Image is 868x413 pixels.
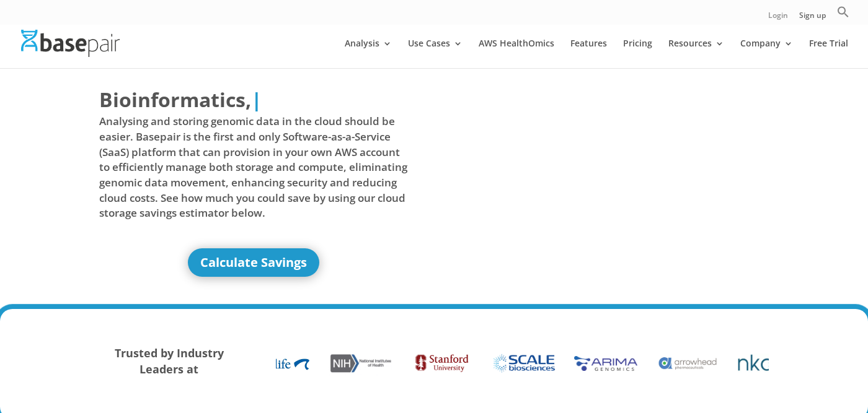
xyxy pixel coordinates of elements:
img: Basepair [21,30,120,56]
svg: Search [837,6,849,18]
span: Analysing and storing genomic data in the cloud should be easier. Basepair is the first and only ... [99,114,408,220]
a: Use Cases [408,39,463,68]
a: Sign up [799,12,826,25]
strong: Trusted by Industry Leaders at [115,346,224,376]
a: Pricing [623,39,652,68]
a: Analysis [345,39,392,68]
a: Resources [668,39,724,68]
iframe: Basepair - NGS Analysis Simplified [443,85,752,259]
a: Search Icon Link [837,6,849,25]
a: Calculate Savings [188,248,319,277]
span: | [251,86,262,113]
a: AWS HealthOmics [479,39,554,68]
a: Free Trial [809,39,848,68]
a: Login [768,12,788,25]
span: Bioinformatics, [99,85,251,114]
a: Features [570,39,607,68]
a: Company [740,39,793,68]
